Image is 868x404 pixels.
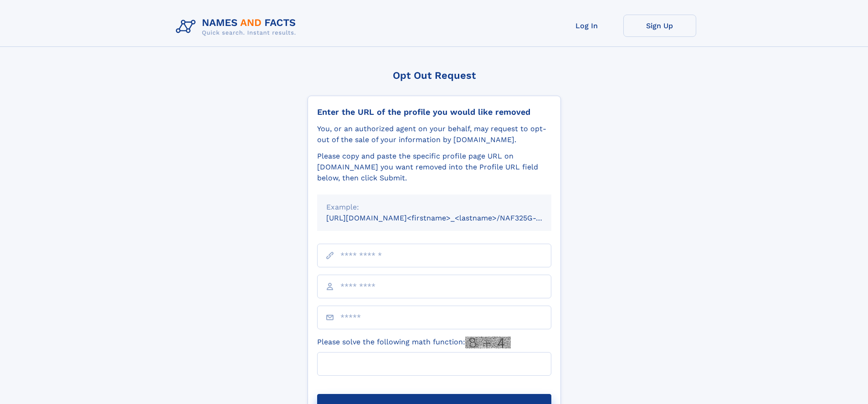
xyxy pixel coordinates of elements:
[317,123,551,145] div: You, or an authorized agent on your behalf, may request to opt-out of the sale of your informatio...
[326,202,542,213] div: Example:
[623,15,696,37] a: Sign Up
[317,151,551,184] div: Please copy and paste the specific profile page URL on [DOMAIN_NAME] you want removed into the Pr...
[550,15,623,37] a: Log In
[308,70,561,81] div: Opt Out Request
[317,337,511,348] label: Please solve the following math function:
[317,107,551,117] div: Enter the URL of the profile you would like removed
[172,15,303,39] img: Logo Names and Facts
[326,214,569,222] small: [URL][DOMAIN_NAME]<firstname>_<lastname>/NAF325G-xxxxxxxx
